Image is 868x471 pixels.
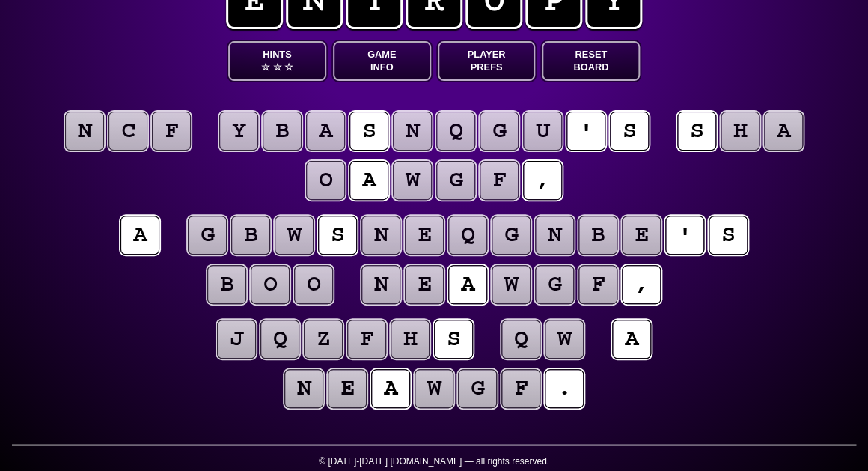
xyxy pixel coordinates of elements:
puzzle-tile: ' [665,216,704,255]
puzzle-tile: e [328,369,367,408]
puzzle-tile: n [284,369,323,408]
puzzle-tile: q [436,112,475,151]
button: PlayerPrefs [438,41,536,81]
puzzle-tile: o [306,161,345,200]
puzzle-tile: g [436,161,475,200]
puzzle-tile: f [347,320,386,359]
puzzle-tile: f [480,161,519,200]
puzzle-tile: , [622,265,661,304]
puzzle-tile: n [393,112,432,151]
puzzle-tile: f [578,265,617,304]
puzzle-tile: n [65,112,104,151]
puzzle-tile: ' [566,112,605,151]
puzzle-tile: b [207,265,246,304]
puzzle-tile: g [535,265,574,304]
puzzle-tile: g [188,216,227,255]
puzzle-tile: b [263,112,302,151]
span: ☆ [284,61,293,73]
puzzle-tile: u [523,112,562,151]
puzzle-tile: a [764,112,803,151]
span: ☆ [272,61,281,73]
puzzle-tile: a [306,112,345,151]
puzzle-tile: h [391,320,430,359]
puzzle-tile: w [275,216,314,255]
puzzle-tile: s [709,216,748,255]
puzzle-tile: e [622,216,661,255]
puzzle-tile: q [448,216,487,255]
puzzle-tile: s [318,216,357,255]
puzzle-tile: j [217,320,256,359]
puzzle-tile: s [677,112,716,151]
puzzle-tile: e [405,216,444,255]
puzzle-tile: q [501,320,540,359]
puzzle-tile: h [721,112,759,151]
puzzle-tile: s [610,112,649,151]
span: ☆ [261,61,270,73]
puzzle-tile: b [231,216,270,255]
puzzle-tile: w [545,320,584,359]
puzzle-tile: y [219,112,258,151]
puzzle-tile: f [152,112,191,151]
puzzle-tile: g [480,112,519,151]
puzzle-tile: , [523,161,562,200]
puzzle-tile: a [612,320,651,359]
puzzle-tile: q [260,320,299,359]
puzzle-tile: c [109,112,147,151]
button: ResetBoard [542,41,640,81]
puzzle-tile: o [294,265,333,304]
puzzle-tile: a [349,161,388,200]
puzzle-tile: f [501,369,540,408]
puzzle-tile: b [578,216,617,255]
puzzle-tile: o [251,265,290,304]
button: GameInfo [333,41,431,81]
puzzle-tile: w [393,161,432,200]
puzzle-tile: w [492,265,531,304]
puzzle-tile: a [448,265,487,304]
puzzle-tile: s [434,320,473,359]
puzzle-tile: . [545,369,584,408]
puzzle-tile: n [361,216,400,255]
puzzle-tile: a [120,216,159,255]
puzzle-tile: g [492,216,531,255]
puzzle-tile: g [458,369,497,408]
puzzle-tile: z [304,320,343,359]
puzzle-tile: a [371,369,410,408]
button: Hints☆ ☆ ☆ [228,41,326,81]
puzzle-tile: w [415,369,453,408]
puzzle-tile: n [361,265,400,304]
puzzle-tile: s [349,112,388,151]
puzzle-tile: n [535,216,574,255]
puzzle-tile: e [405,265,444,304]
